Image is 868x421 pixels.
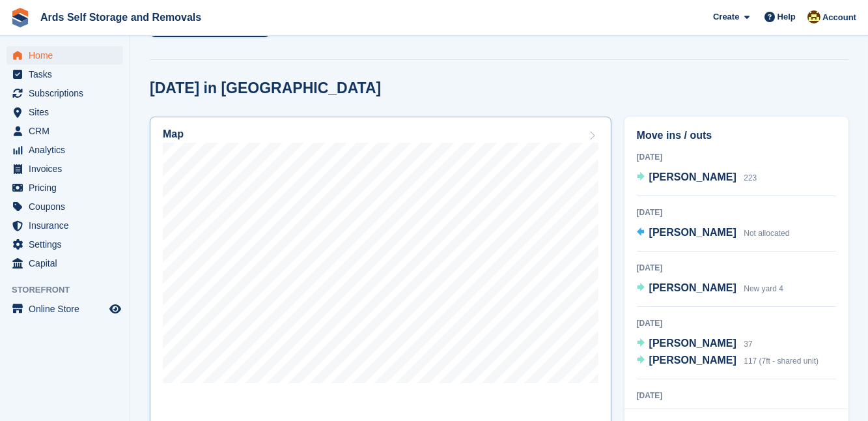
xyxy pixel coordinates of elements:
span: Coupons [29,197,107,216]
span: [PERSON_NAME] [649,355,736,366]
a: menu [7,65,123,83]
div: [DATE] [637,317,836,329]
span: Online Store [29,300,107,318]
span: Storefront [12,283,130,297]
img: Mark McFerran [807,10,820,23]
span: Create [713,10,739,23]
span: Invoices [29,160,107,178]
span: [PERSON_NAME] [649,338,736,349]
div: [DATE] [637,151,836,163]
span: Analytics [29,141,107,159]
h2: [DATE] in [GEOGRAPHIC_DATA] [150,80,381,97]
a: [PERSON_NAME] 223 [637,169,757,186]
a: menu [7,122,123,140]
a: menu [7,216,123,235]
span: Capital [29,254,107,272]
span: Account [822,11,856,24]
div: [DATE] [637,262,836,274]
span: Settings [29,235,107,254]
img: stora-icon-8386f47178a22dfd0bd8f6a31ec36ba5ce8667c1dd55bd0f319d3a0aa187defe.svg [10,8,30,27]
div: [DATE] [637,390,836,401]
span: 37 [744,340,752,349]
a: menu [7,254,123,272]
a: menu [7,84,123,102]
span: CRM [29,122,107,140]
span: Sites [29,103,107,121]
h2: Map [163,128,184,140]
span: Insurance [29,216,107,235]
a: menu [7,141,123,159]
a: Ards Self Storage and Removals [35,7,206,28]
h2: Move ins / outs [637,128,836,143]
a: menu [7,160,123,178]
a: Preview store [107,301,123,317]
a: menu [7,197,123,216]
a: menu [7,179,123,197]
a: [PERSON_NAME] New yard 4 [637,280,783,297]
a: [PERSON_NAME] 117 (7ft - shared unit) [637,353,819,370]
a: [PERSON_NAME] Not allocated [637,225,790,242]
span: New yard 4 [744,284,783,293]
a: menu [7,46,123,65]
span: 117 (7ft - shared unit) [744,356,819,366]
span: [PERSON_NAME] [649,282,736,293]
span: [PERSON_NAME] [649,227,736,238]
a: [PERSON_NAME] 37 [637,336,753,353]
div: [DATE] [637,207,836,218]
span: Help [777,10,796,23]
span: 223 [744,173,757,182]
span: Tasks [29,65,107,83]
a: menu [7,235,123,254]
span: Subscriptions [29,84,107,102]
span: Pricing [29,179,107,197]
a: menu [7,300,123,318]
span: [PERSON_NAME] [649,171,736,182]
a: menu [7,103,123,121]
span: Home [29,46,107,65]
span: Not allocated [744,229,789,238]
